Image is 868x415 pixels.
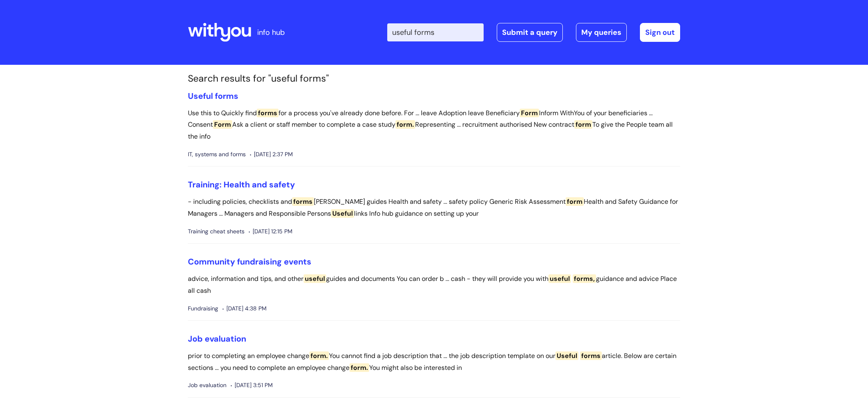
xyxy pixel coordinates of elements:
span: form [566,197,584,206]
span: [DATE] 4:38 PM [222,303,267,314]
span: form. [309,351,329,360]
span: useful [548,274,571,283]
p: - including policies, checklists and [PERSON_NAME] guides Health and safety ... safety policy Gen... [188,196,680,220]
span: Useful [331,209,354,218]
span: Useful [188,91,213,101]
a: My queries [576,23,627,42]
span: forms [215,91,238,101]
span: [DATE] 2:37 PM [250,149,293,160]
span: form. [395,120,415,129]
span: Useful [555,351,578,360]
span: form. [349,363,369,372]
a: Job evaluation [188,333,246,344]
input: Search [387,23,484,41]
span: IT, systems and forms [188,149,246,160]
span: useful [304,274,326,283]
p: info hub [257,26,285,39]
span: forms [292,197,314,206]
span: [DATE] 12:15 PM [249,226,292,237]
a: Sign out [640,23,680,42]
span: form [574,120,592,129]
a: Submit a query [497,23,563,42]
span: [DATE] 3:51 PM [231,380,273,390]
p: Use this to Quickly find for a process you've already done before. For ... leave Adoption leave B... [188,107,680,143]
span: Training cheat sheets [188,226,244,237]
span: Form [520,109,539,117]
span: forms [580,351,602,360]
span: Fundraising [188,303,218,314]
a: Community fundraising events [188,256,311,267]
a: Training: Health and safety [188,179,295,190]
a: Useful forms [188,91,238,101]
p: prior to completing an employee change You cannot find a job description that ... the job descrip... [188,350,680,374]
span: forms, [573,274,596,283]
div: | - [387,23,680,42]
p: advice, information and tips, and other guides and documents You can order b ... cash - they will... [188,273,680,297]
span: forms [257,109,279,117]
h1: Search results for "useful forms" [188,73,680,84]
span: Form [213,120,232,129]
span: Job evaluation [188,380,226,390]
